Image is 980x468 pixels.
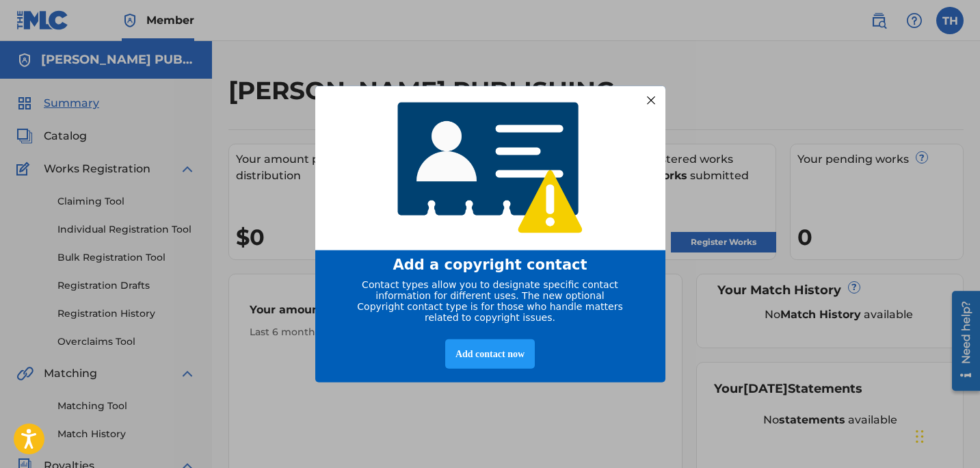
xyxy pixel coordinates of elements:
div: Need help? [15,15,34,78]
span: Contact types allow you to designate specific contact information for different uses. The new opt... [357,278,622,322]
div: Open Resource Center [10,5,38,105]
div: Add contact now [445,339,535,368]
div: entering modal [315,86,665,382]
img: 4768233920565408.png [388,92,592,244]
div: Add a copyright contact [332,256,648,272]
